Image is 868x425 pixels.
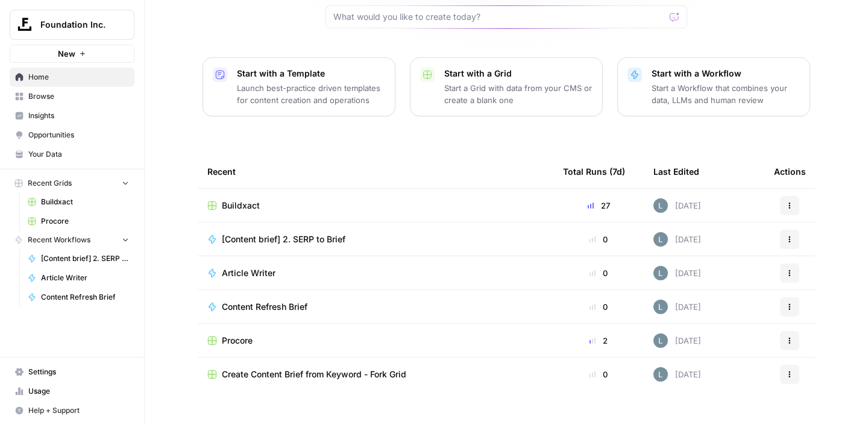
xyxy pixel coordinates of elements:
button: New [10,45,134,63]
img: 8iclr0koeej5t27gwiocqqt2wzy0 [653,232,668,247]
p: Start with a Template [237,68,385,80]
span: [Content brief] 2. SERP to Brief [222,233,345,245]
div: [DATE] [653,266,701,280]
div: 0 [563,301,634,313]
span: Recent Workflows [28,235,90,245]
span: Usage [28,386,129,397]
a: Your Data [10,145,134,164]
p: Start a Grid with data from your CMS or create a blank one [444,82,593,106]
div: [DATE] [653,232,701,247]
a: Create Content Brief from Keyword - Fork Grid [207,368,544,380]
div: 27 [563,200,634,212]
button: Recent Workflows [10,231,134,249]
span: [Content brief] 2. SERP to Brief [41,253,129,264]
span: Article Writer [41,272,129,283]
p: Launch best-practice driven templates for content creation and operations [237,82,385,106]
span: Recent Grids [28,178,72,189]
img: Foundation Inc. Logo [14,14,36,36]
div: [DATE] [653,333,701,348]
span: Buildxact [41,197,129,207]
div: [DATE] [653,367,701,382]
span: Foundation Inc. [40,19,113,31]
img: 8iclr0koeej5t27gwiocqqt2wzy0 [653,198,668,213]
div: 2 [563,335,634,347]
span: Opportunities [28,130,129,140]
button: Recent Grids [10,174,134,192]
button: Help + Support [10,401,134,420]
p: Start with a Workflow [652,68,800,80]
a: Article Writer [207,267,544,279]
img: 8iclr0koeej5t27gwiocqqt2wzy0 [653,367,668,382]
a: Settings [10,362,134,382]
span: Create Content Brief from Keyword - Fork Grid [222,368,406,380]
a: Opportunities [10,125,134,145]
a: Content Refresh Brief [22,288,134,307]
span: Your Data [28,149,129,160]
a: [Content brief] 2. SERP to Brief [22,249,134,268]
a: Content Refresh Brief [207,301,544,313]
span: Content Refresh Brief [41,292,129,303]
div: 0 [563,368,634,380]
input: What would you like to create today? [333,11,665,23]
div: Total Runs (7d) [563,155,625,188]
a: Browse [10,87,134,106]
a: Buildxact [207,200,544,212]
span: Home [28,72,129,83]
a: Procore [22,212,134,231]
div: [DATE] [653,300,701,314]
span: Article Writer [222,267,275,279]
span: Browse [28,91,129,102]
span: Procore [222,335,253,347]
div: Actions [774,155,806,188]
span: Settings [28,367,129,377]
img: 8iclr0koeej5t27gwiocqqt2wzy0 [653,300,668,314]
a: Buildxact [22,192,134,212]
div: 0 [563,233,634,245]
p: Start with a Grid [444,68,593,80]
span: Procore [41,216,129,227]
button: Start with a TemplateLaunch best-practice driven templates for content creation and operations [203,57,395,116]
button: Start with a GridStart a Grid with data from your CMS or create a blank one [410,57,603,116]
span: Content Refresh Brief [222,301,307,313]
button: Workspace: Foundation Inc. [10,10,134,40]
a: Procore [207,335,544,347]
a: Home [10,68,134,87]
a: Usage [10,382,134,401]
div: Recent [207,155,544,188]
span: Insights [28,110,129,121]
div: Last Edited [653,155,699,188]
a: Article Writer [22,268,134,288]
div: [DATE] [653,198,701,213]
a: [Content brief] 2. SERP to Brief [207,233,544,245]
span: New [58,48,75,60]
span: Buildxact [222,200,260,212]
p: Start a Workflow that combines your data, LLMs and human review [652,82,800,106]
img: 8iclr0koeej5t27gwiocqqt2wzy0 [653,333,668,348]
button: Start with a WorkflowStart a Workflow that combines your data, LLMs and human review [617,57,810,116]
a: Insights [10,106,134,125]
span: Help + Support [28,405,129,416]
div: 0 [563,267,634,279]
img: 8iclr0koeej5t27gwiocqqt2wzy0 [653,266,668,280]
